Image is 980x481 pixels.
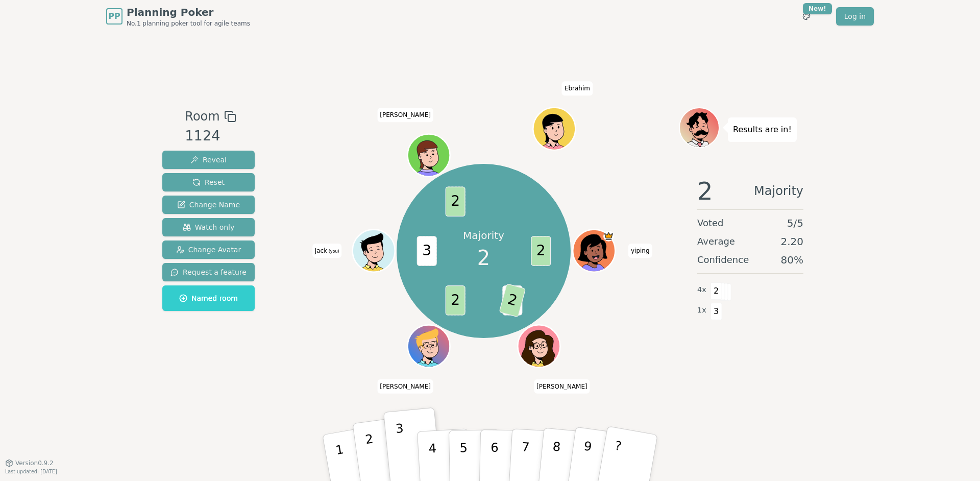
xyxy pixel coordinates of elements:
span: 3 [710,303,722,320]
span: Majority [754,179,803,203]
span: Planning Poker [127,5,250,19]
span: 2 [477,243,490,273]
span: No.1 planning poker tool for agile teams [127,19,250,28]
span: PP [108,10,120,22]
span: yiping is the host [603,231,614,242]
span: (you) [327,249,339,254]
button: New! [797,7,816,26]
span: 4 x [697,284,706,296]
span: 80 % [781,253,803,267]
span: 2 [445,285,465,316]
span: Reset [192,177,225,187]
span: Click to change your name [562,82,593,96]
span: Confidence [697,253,749,267]
a: Log in [836,7,874,26]
span: Watch only [183,222,235,232]
button: Reveal [162,151,255,169]
span: Click to change your name [534,379,590,394]
button: Reset [162,173,255,191]
span: Last updated: [DATE] [5,469,57,474]
span: 3 [416,236,436,266]
span: Click to change your name [377,379,433,394]
span: 2 [445,186,465,217]
span: Room [185,107,219,126]
span: Reveal [190,155,227,165]
p: Results are in! [733,123,792,137]
button: Request a feature [162,263,255,281]
span: Named room [179,293,238,303]
button: Version0.9.2 [5,459,54,467]
span: 2 [697,179,713,203]
div: New! [803,3,832,14]
span: Average [697,234,735,249]
span: Click to change your name [312,244,342,258]
button: Named room [162,285,255,311]
span: 2.20 [780,234,803,249]
div: 1124 [185,126,236,147]
span: Click to change your name [628,244,652,258]
span: Request a feature [170,267,247,277]
span: Click to change your name [377,108,433,123]
span: Voted [697,216,724,230]
span: Version 0.9.2 [15,459,54,467]
span: 2 [531,236,551,266]
button: Click to change your avatar [354,231,394,271]
p: 3 [395,421,408,477]
a: PPPlanning PokerNo.1 planning poker tool for agile teams [106,5,250,28]
span: 2 [710,282,722,300]
button: Watch only [162,218,255,236]
button: Change Avatar [162,240,255,259]
span: 5 / 5 [787,216,803,230]
span: Change Avatar [176,245,241,255]
button: Change Name [162,196,255,214]
span: 2 [499,283,526,318]
span: Change Name [177,200,240,210]
p: Majority [463,228,504,243]
span: 1 x [697,305,706,316]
